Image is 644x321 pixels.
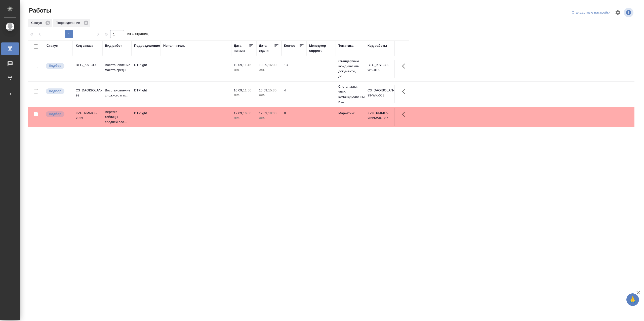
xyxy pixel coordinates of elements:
td: 13 [281,60,307,78]
p: 15:30 [268,88,276,92]
td: 8 [281,108,307,126]
div: Можно подбирать исполнителей [45,111,70,118]
div: Вид работ [105,43,122,48]
p: Подбор [49,112,61,117]
p: 10.09, [234,63,243,67]
p: 11:50 [243,88,251,92]
p: 10.09, [234,88,243,92]
p: 18:00 [268,111,276,115]
div: Статус [28,19,52,27]
p: 16:00 [243,111,251,115]
div: Дата сдачи [259,43,274,53]
p: Верстка таблицы средней сло... [105,110,129,125]
td: DTPlight [132,85,161,103]
div: Можно подбирать исполнителей [45,63,70,69]
p: Подбор [49,89,61,94]
p: Подразделение [56,20,82,25]
span: из 1 страниц [127,31,148,38]
p: 2025 [259,116,279,121]
p: 2025 [234,116,254,121]
p: 2025 [259,68,279,73]
button: Здесь прячутся важные кнопки [399,108,411,120]
div: Исполнитель [163,43,185,48]
p: Подбор [49,63,61,68]
p: 2025 [234,68,254,73]
div: C3_DAOISOLAN-99 [76,88,100,98]
td: DTPlight [132,60,161,78]
div: KZH_PMI-KZ-2833 [76,111,100,121]
p: 10.09, [259,63,268,67]
span: Настроить таблицу [612,7,624,19]
p: 16:00 [268,63,276,67]
div: Менеджер support [309,43,333,53]
td: 4 [281,85,307,103]
div: Тематика [338,43,353,48]
span: 🙏 [628,294,637,305]
p: 10.09, [259,88,268,92]
p: 11:45 [243,63,251,67]
div: Дата начала [234,43,249,53]
p: 2025 [259,93,279,98]
p: Стандартные юридические документы, до... [338,59,363,79]
button: Здесь прячутся важные кнопки [399,85,411,97]
button: 🙏 [626,293,639,306]
div: Кол-во [284,43,295,48]
p: 12.09, [234,111,243,115]
td: BEG_KST-39-WK-016 [365,60,394,78]
div: BEG_KST-39 [76,63,100,68]
button: Здесь прячутся важные кнопки [399,60,411,72]
div: Код работы [368,43,387,48]
p: Восстановление сложного мак... [105,88,129,98]
p: Статус [31,20,44,25]
p: Счета, акты, чеки, командировочные и ... [338,84,363,104]
span: Посмотреть информацию [624,8,634,17]
p: 12.09, [259,111,268,115]
div: Можно подбирать исполнителей [45,88,70,95]
div: Статус [47,43,58,48]
div: Подразделение [53,19,90,27]
td: C3_DAOISOLAN-99-WK-008 [365,85,394,103]
p: 2025 [234,93,254,98]
div: split button [571,9,612,17]
span: Работы [28,7,51,15]
p: Маркетинг [338,111,363,116]
p: Восстановление макета средн... [105,63,129,73]
td: DTPlight [132,108,161,126]
div: Подразделение [134,43,160,48]
td: KZH_PMI-KZ-2833-WK-007 [365,108,394,126]
div: Код заказа [76,43,93,48]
